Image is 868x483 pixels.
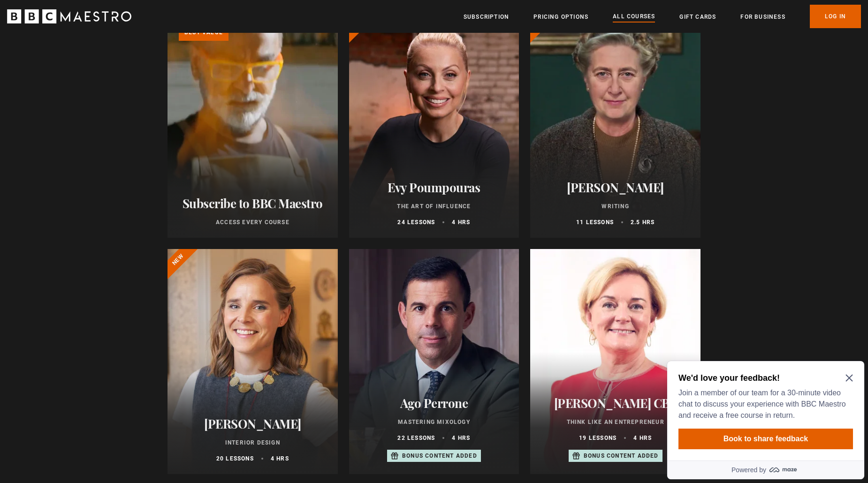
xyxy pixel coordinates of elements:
[631,218,655,226] p: 2.5 hrs
[541,180,689,195] h2: [PERSON_NAME]
[452,434,470,442] p: 4 hrs
[179,416,327,431] h2: [PERSON_NAME]
[4,4,201,122] div: Optional study invitation
[7,9,131,23] svg: BBC Maestro
[533,12,588,22] a: Pricing Options
[360,418,508,426] p: Mastering Mixology
[579,434,617,442] p: 19 lessons
[576,218,614,226] p: 11 lessons
[15,15,186,26] h2: We'd love your feedback!
[679,12,716,22] a: Gift Cards
[452,218,470,226] p: 4 hrs
[216,454,254,463] p: 20 lessons
[464,5,861,28] nav: Primary
[810,5,861,28] a: Log In
[530,249,700,474] a: [PERSON_NAME] CBE Think Like an Entrepreneur 19 lessons 4 hrs Bonus content added
[584,452,659,460] p: Bonus content added
[397,218,435,226] p: 24 lessons
[740,12,785,22] a: For business
[613,12,655,22] a: All Courses
[179,438,327,447] p: Interior Design
[360,396,508,410] h2: Ago Perrone
[15,30,186,64] p: Join a member of our team for a 30-minute video chat to discuss your experience with BBC Maestro ...
[360,180,508,195] h2: Evy Poumpouras
[541,202,689,211] p: Writing
[168,249,338,474] a: [PERSON_NAME] Interior Design 20 lessons 4 hrs New
[541,418,689,426] p: Think Like an Entrepreneur
[349,249,519,474] a: Ago Perrone Mastering Mixology 22 lessons 4 hrs Bonus content added
[402,452,477,460] p: Bonus content added
[530,13,700,238] a: [PERSON_NAME] Writing 11 lessons 2.5 hrs New
[349,13,519,238] a: Evy Poumpouras The Art of Influence 24 lessons 4 hrs New
[15,71,190,92] button: Book to share feedback
[360,202,508,211] p: The Art of Influence
[4,103,201,122] a: Powered by maze
[182,17,190,24] button: Close Maze Prompt
[464,12,509,22] a: Subscription
[541,396,689,410] h2: [PERSON_NAME] CBE
[633,434,652,442] p: 4 hrs
[271,454,289,463] p: 4 hrs
[397,434,435,442] p: 22 lessons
